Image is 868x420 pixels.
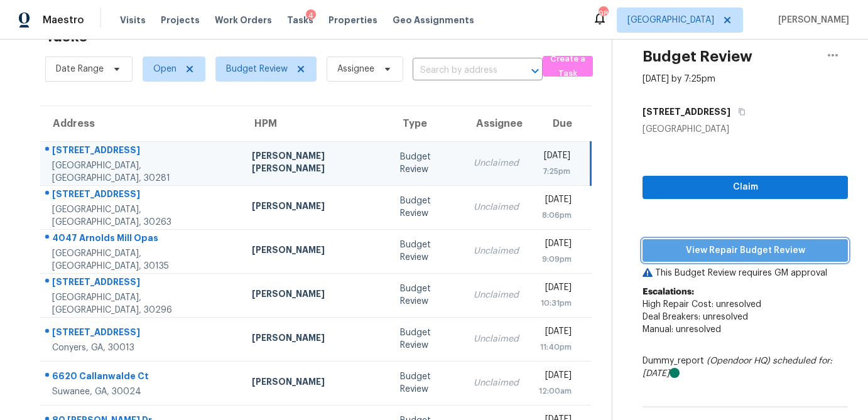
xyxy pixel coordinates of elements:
[52,159,232,185] div: [GEOGRAPHIC_DATA], [GEOGRAPHIC_DATA], 30281
[643,176,848,199] button: Claim
[643,50,752,63] h2: Budget Review
[549,52,587,81] span: Create a Task
[337,63,374,75] span: Assignee
[643,123,848,136] div: [GEOGRAPHIC_DATA]
[643,300,761,309] span: High Repair Cost: unresolved
[393,14,474,26] span: Geo Assignments
[643,355,848,380] div: Dummy_report
[400,283,453,308] div: Budget Review
[539,149,571,165] div: [DATE]
[474,289,519,301] div: Unclaimed
[400,326,453,352] div: Budget Review
[539,369,572,385] div: [DATE]
[153,63,176,75] span: Open
[400,151,453,176] div: Budget Review
[653,243,838,259] span: View Repair Budget Review
[40,106,242,141] th: Address
[306,9,316,22] div: 4
[252,331,379,347] div: [PERSON_NAME]
[287,16,313,24] span: Tasks
[328,14,377,26] span: Properties
[474,245,519,257] div: Unclaimed
[390,106,464,141] th: Type
[413,61,507,80] input: Search by address
[52,276,232,291] div: [STREET_ADDRESS]
[400,195,453,220] div: Budget Review
[539,385,572,397] div: 12:00am
[773,14,849,26] span: [PERSON_NAME]
[539,193,572,209] div: [DATE]
[627,14,714,26] span: [GEOGRAPHIC_DATA]
[643,239,848,262] button: View Repair Budget Review
[52,385,232,398] div: Suwanee, GA, 30024
[52,370,232,385] div: 6620 Callanwalde Ct
[474,157,519,170] div: Unclaimed
[539,341,572,353] div: 11:40pm
[45,30,87,43] h2: Tasks
[643,313,748,321] span: Deal Breakers: unresolved
[464,106,529,141] th: Assignee
[526,62,544,80] button: Open
[543,56,593,77] button: Create a Task
[52,144,232,159] div: [STREET_ADDRESS]
[252,288,379,303] div: [PERSON_NAME]
[539,281,572,297] div: [DATE]
[643,267,848,279] p: This Budget Review requires GM approval
[56,63,104,75] span: Date Range
[52,232,232,247] div: 4047 Arnolds Mill Opas
[653,180,838,195] span: Claim
[52,247,232,272] div: [GEOGRAPHIC_DATA], [GEOGRAPHIC_DATA], 30135
[252,375,379,391] div: [PERSON_NAME]
[474,377,519,389] div: Unclaimed
[599,8,607,20] div: 98
[120,14,146,26] span: Visits
[539,165,571,178] div: 7:25pm
[226,63,288,75] span: Budget Review
[643,105,730,118] h5: [STREET_ADDRESS]
[252,200,379,215] div: [PERSON_NAME]
[215,14,272,26] span: Work Orders
[52,188,232,203] div: [STREET_ADDRESS]
[52,342,232,354] div: Conyers, GA, 30013
[252,149,379,178] div: [PERSON_NAME] [PERSON_NAME]
[707,357,770,365] i: (Opendoor HQ)
[539,325,572,341] div: [DATE]
[474,333,519,345] div: Unclaimed
[474,201,519,213] div: Unclaimed
[43,14,84,26] span: Maestro
[539,297,572,310] div: 10:31pm
[161,14,200,26] span: Projects
[52,291,232,316] div: [GEOGRAPHIC_DATA], [GEOGRAPHIC_DATA], 30296
[643,73,715,85] div: [DATE] by 7:25pm
[730,100,747,123] button: Copy Address
[252,244,379,259] div: [PERSON_NAME]
[643,288,694,296] b: Escalations:
[242,106,389,141] th: HPM
[539,209,572,222] div: 8:06pm
[529,106,591,141] th: Due
[52,203,232,229] div: [GEOGRAPHIC_DATA], [GEOGRAPHIC_DATA], 30263
[52,326,232,342] div: [STREET_ADDRESS]
[400,370,453,396] div: Budget Review
[400,239,453,264] div: Budget Review
[539,253,572,266] div: 9:09pm
[539,237,572,253] div: [DATE]
[643,325,721,334] span: Manual: unresolved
